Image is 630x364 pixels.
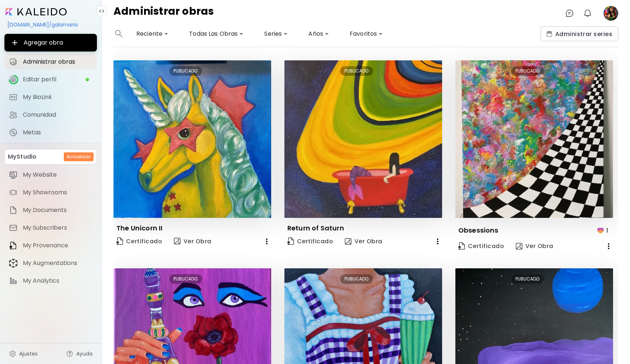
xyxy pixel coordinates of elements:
div: [DOMAIN_NAME]/galamaria [4,18,97,31]
img: Certificate [287,237,294,245]
a: Comunidad iconComunidad [4,107,97,122]
img: item [9,258,18,268]
img: settings [9,350,16,357]
p: Return of Saturn [287,224,344,233]
button: view-artVer Obra [171,234,214,249]
img: thumbnail [113,60,271,218]
img: bellIcon [583,9,592,18]
img: item [9,276,18,285]
img: thumbnail [455,60,613,218]
div: PUBLICADO [511,274,544,284]
img: item [9,170,18,179]
a: CertificateCertificado [455,239,507,254]
span: Certificado [458,242,504,250]
img: collapse [99,8,105,14]
img: view-art [345,238,351,245]
a: itemMy Analytics [4,273,97,288]
span: Editar perfil [23,76,85,83]
img: chatIcon [565,9,574,18]
span: My Augmentations [23,259,92,267]
span: Administrar series [546,30,612,38]
a: itemMy Subscribers [4,220,97,235]
img: thumbnail [284,60,442,218]
span: My BioLink [23,93,92,101]
a: itemMy Documents [4,203,97,218]
img: My BioLink icon [9,93,18,102]
a: itemMy Provenance [4,238,97,253]
div: PUBLICADO [169,66,202,76]
span: My Subscribers [23,224,92,232]
img: item [9,223,18,232]
img: favorites [596,226,605,235]
button: Agregar obra [4,34,97,52]
a: CertificateCertificado [113,234,165,249]
a: iconcompleteEditar perfil [4,72,97,87]
span: My Showrooms [23,189,92,196]
span: Certificado [287,237,333,245]
span: Ver Obra [345,237,382,245]
h4: Administrar obras [113,6,214,21]
p: MyStudio [8,152,36,161]
img: Metas icon [9,128,18,137]
div: Reciente [133,28,171,40]
img: view-art [516,243,522,250]
button: bellIcon [581,7,594,20]
span: My Website [23,171,92,179]
button: view-artVer Obra [513,239,556,254]
a: completeMy BioLink iconMy BioLink [4,90,97,105]
img: help [66,350,73,357]
button: search [113,26,125,41]
span: Ver Obra [174,237,211,246]
img: view-art [174,238,181,244]
img: Administrar obras icon [9,57,18,66]
img: item [9,206,18,215]
div: PUBLICADO [169,274,202,284]
span: Comunidad [23,111,92,119]
a: itemMy Website [4,167,97,182]
span: Certificado [116,236,162,246]
button: favorites1 [594,224,613,237]
img: search [115,30,123,38]
div: Favoritos [347,28,386,40]
a: Administrar obras iconAdministrar obras [4,54,97,69]
img: Comunidad icon [9,110,18,119]
a: Ajustes [4,346,42,361]
a: itemMy Augmentations [4,256,97,271]
span: Ver Obra [516,242,553,250]
img: item [9,241,18,250]
div: Series [261,28,291,40]
span: My Documents [23,206,92,214]
p: The Unicorn II [116,224,162,233]
span: My Analytics [23,277,92,285]
a: CertificateCertificado [284,234,336,249]
span: Agregar obra [10,38,91,47]
a: itemMy Showrooms [4,185,97,200]
h6: Actualizar [67,153,91,160]
img: collections [546,31,552,37]
button: view-artVer Obra [342,234,385,249]
span: Administrar obras [23,58,92,66]
span: Ayuda [76,350,92,357]
button: collectionsAdministrar series [540,26,618,41]
a: Ayuda [62,346,97,361]
div: Años [305,28,332,40]
div: Todas Las Obras [186,28,246,40]
span: Metas [23,129,92,136]
img: item [9,188,18,197]
a: completeMetas iconMetas [4,125,97,140]
div: PUBLICADO [340,66,373,76]
p: 1 [606,226,608,235]
span: My Provenance [23,242,92,249]
img: Certificate [458,242,465,250]
div: PUBLICADO [340,274,373,284]
span: Ajustes [19,350,38,357]
p: Obsessions [458,226,498,235]
div: PUBLICADO [511,66,544,76]
img: Certificate [116,237,123,245]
